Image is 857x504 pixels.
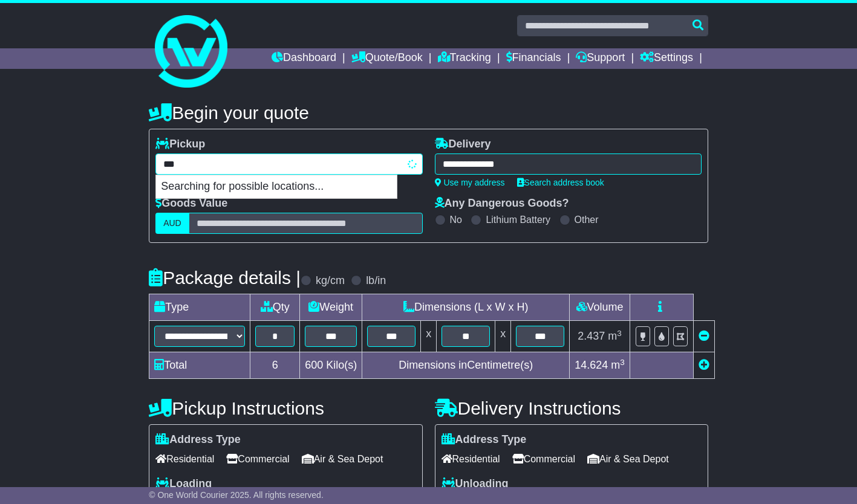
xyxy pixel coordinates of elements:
span: m [611,359,625,371]
td: Qty [250,294,300,321]
label: No [450,214,462,225]
h4: Pickup Instructions [149,398,422,418]
typeahead: Please provide city [155,153,422,175]
label: AUD [155,213,189,234]
td: x [421,321,437,352]
label: Goods Value [155,197,227,210]
td: Weight [300,294,362,321]
label: Unloading [442,477,509,491]
span: 600 [305,359,323,371]
td: Total [149,352,250,379]
a: Quote/Book [351,48,423,69]
label: Address Type [155,433,241,447]
a: Dashboard [272,48,336,69]
sup: 3 [620,358,625,367]
span: © One World Courier 2025. All rights reserved. [149,490,324,500]
a: Tracking [438,48,491,69]
h4: Delivery Instructions [435,398,708,418]
td: Dimensions (L x W x H) [362,294,570,321]
span: Commercial [512,450,575,468]
a: Search address book [517,178,604,187]
label: Address Type [442,433,527,447]
span: Commercial [226,450,289,468]
a: Remove this item [699,330,709,342]
td: x [495,321,511,352]
label: Loading [155,477,212,491]
span: Air & Sea Depot [302,450,383,468]
p: Searching for possible locations... [156,175,397,198]
td: Type [149,294,250,321]
span: Residential [155,450,214,468]
h4: Package details | [149,268,301,288]
label: Any Dangerous Goods? [435,197,569,210]
label: Other [575,214,599,225]
label: Pickup [155,138,205,151]
a: Use my address [435,178,505,187]
label: lb/in [366,274,386,288]
label: Delivery [435,138,491,151]
span: 14.624 [575,359,608,371]
a: Add new item [699,359,709,371]
span: 2.437 [578,330,605,342]
a: Support [576,48,625,69]
h4: Begin your quote [149,103,708,123]
td: 6 [250,352,300,379]
span: Air & Sea Depot [587,450,669,468]
label: kg/cm [316,274,345,288]
td: Kilo(s) [300,352,362,379]
sup: 3 [617,329,622,338]
span: m [608,330,622,342]
a: Financials [506,48,561,69]
td: Volume [570,294,630,321]
label: Lithium Battery [486,214,550,225]
td: Dimensions in Centimetre(s) [362,352,570,379]
span: Residential [442,450,500,468]
a: Settings [640,48,693,69]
